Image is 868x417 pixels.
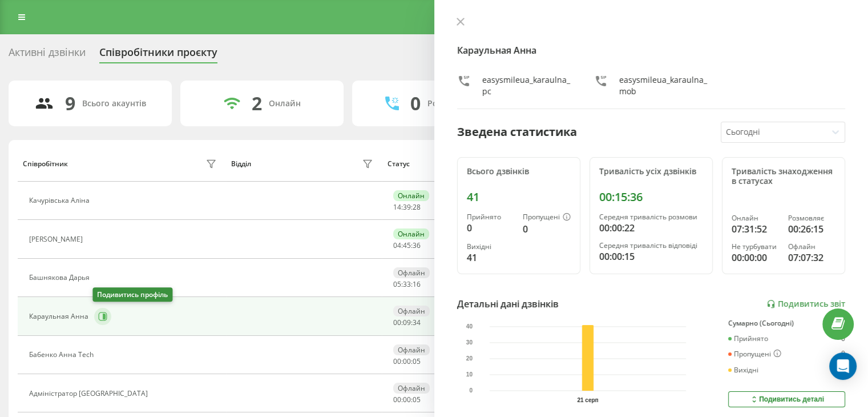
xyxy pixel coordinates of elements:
div: Не турбувати [732,243,779,251]
div: 0 [523,222,571,236]
span: 00 [403,395,411,404]
div: Прийнято [467,213,514,221]
div: Башнякова Дарья [29,274,92,282]
div: 00:00:22 [599,221,703,235]
span: 09 [403,318,411,327]
span: 33 [403,279,411,289]
div: Прийнято [728,335,768,343]
button: Подивитись деталі [728,391,845,407]
div: Пропущені [523,213,571,222]
div: Офлайн [393,344,430,355]
text: 20 [466,355,473,362]
div: Відділ [231,160,251,168]
a: Подивитись звіт [766,299,845,309]
div: Детальні дані дзвінків [457,297,559,311]
div: Розмовляє [788,214,835,222]
div: 0 [841,335,845,343]
div: 07:07:32 [788,251,835,264]
span: 45 [403,240,411,250]
div: Офлайн [393,306,430,316]
span: 05 [413,395,421,404]
div: Онлайн [732,214,779,222]
div: Офлайн [393,267,430,278]
div: Адміністратор [GEOGRAPHIC_DATA] [29,390,151,398]
span: 36 [413,240,421,250]
div: 9 [65,93,75,114]
text: 30 [466,339,473,346]
h4: Караульная Анна [457,43,846,57]
div: Тривалість усіх дзвінків [599,167,703,177]
div: 07:31:52 [732,222,779,236]
div: Співробітники проєкту [99,46,217,64]
span: 05 [393,279,401,289]
div: easysmileua_karaulna_mob [619,74,708,97]
text: 10 [466,371,473,378]
div: 2 [252,93,262,114]
div: Середня тривалість відповіді [599,242,703,250]
span: 39 [403,202,411,212]
div: Співробітник [23,160,68,168]
div: Всього акаунтів [82,99,146,109]
div: : : [393,280,421,288]
div: Вихідні [728,366,758,374]
div: : : [393,203,421,211]
div: Вихідні [467,243,514,251]
div: 0 [467,221,514,235]
div: Качурівська Аліна [29,197,92,205]
span: 28 [413,202,421,212]
text: 21 серп [577,397,598,403]
div: Бабенко Анна Tech [29,351,96,359]
div: Офлайн [393,383,430,394]
div: 0 [410,93,421,114]
div: Розмовляють [427,99,483,109]
div: Подивитись профіль [92,287,172,302]
div: Open Intercom Messenger [829,352,857,380]
div: Активні дзвінки [9,46,86,64]
div: Онлайн [269,99,301,109]
div: Статус [387,160,410,168]
div: Офлайн [788,243,835,251]
div: 00:00:15 [599,250,703,263]
div: Подивитись деталі [749,395,824,404]
text: 40 [466,323,473,330]
div: Зведена статистика [457,123,577,141]
div: 00:15:36 [599,190,703,204]
span: 04 [393,240,401,250]
div: Середня тривалість розмови [599,213,703,221]
span: 05 [413,356,421,366]
div: : : [393,358,421,366]
div: : : [393,396,421,404]
div: Караульная Анна [29,312,91,320]
div: Всього дзвінків [467,167,571,177]
div: : : [393,319,421,327]
div: [PERSON_NAME] [29,235,86,243]
div: easysmileua_karaulna_pc [482,74,571,97]
span: 00 [393,356,401,366]
text: 0 [469,388,473,394]
div: Онлайн [393,190,429,201]
div: Тривалість знаходження в статусах [732,167,835,186]
div: Пропущені [728,350,781,359]
div: 0 [841,350,845,359]
div: : : [393,242,421,250]
div: Сумарно (Сьогодні) [728,319,845,327]
div: 00:00:00 [732,251,779,264]
div: Онлайн [393,228,429,239]
span: 34 [413,318,421,327]
span: 00 [403,356,411,366]
span: 00 [393,318,401,327]
div: 41 [467,251,514,264]
div: 00:26:15 [788,222,835,236]
span: 16 [413,279,421,289]
span: 14 [393,202,401,212]
span: 00 [393,395,401,404]
div: 41 [467,190,571,204]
